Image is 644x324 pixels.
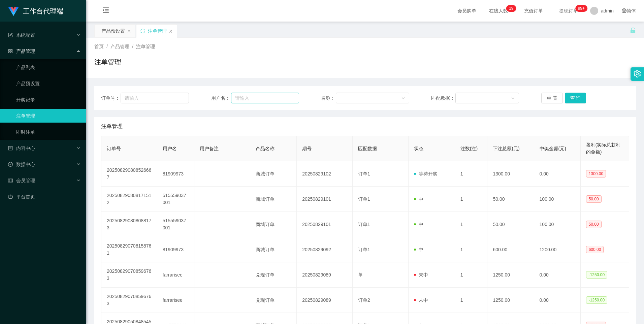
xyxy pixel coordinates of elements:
span: 内容中心 [8,145,35,151]
td: 20250829101 [297,212,353,237]
td: 20250829092 [297,237,353,262]
td: farrarisee [157,288,195,313]
span: 匹配数据 [358,146,377,151]
span: 状态 [414,146,423,151]
span: -1250.00 [586,296,607,304]
span: 注数(注) [460,146,478,151]
span: 等待开奖 [414,171,438,176]
span: 用户名 [163,146,177,151]
td: 202508290808088173 [101,212,157,237]
td: 202508290708596763 [101,288,157,313]
td: 1 [455,161,488,187]
i: 图标: appstore-o [8,49,13,54]
a: 产品列表 [16,61,81,74]
span: 注单管理 [101,122,123,130]
td: 1200.00 [534,237,581,262]
button: 重 置 [541,93,563,103]
td: 兑现订单 [250,288,297,313]
span: 提现订单 [556,8,581,13]
span: 用户名： [211,95,231,102]
td: 81909973 [157,237,195,262]
td: 0.00 [534,288,581,313]
td: 商城订单 [250,161,297,187]
span: 系统配置 [8,32,35,38]
i: 图标: table [8,178,13,183]
td: 600.00 [487,237,534,262]
td: 100.00 [534,187,581,212]
input: 请输入 [231,93,299,103]
i: 图标: sync [140,29,145,33]
span: 注单管理 [136,44,155,49]
span: 600.00 [586,246,604,253]
td: 20250829101 [297,187,353,212]
a: 注单管理 [16,109,81,123]
sup: 19 [506,5,516,12]
div: 注单管理 [148,25,167,37]
td: 商城订单 [250,237,297,262]
td: 50.00 [487,212,534,237]
td: 100.00 [534,212,581,237]
i: 图标: unlock [630,27,636,33]
span: 首页 [94,44,104,49]
span: 订单号 [107,146,121,151]
td: 202508290808526667 [101,161,157,187]
td: 20250829089 [297,262,353,288]
span: 订单号： [101,95,121,102]
td: 兑现订单 [250,262,297,288]
i: 图标: menu-fold [94,0,117,22]
span: 匹配数据： [431,95,455,102]
span: 订单1 [358,196,370,202]
td: 1 [455,288,488,313]
i: 图标: global [622,8,626,13]
td: farrarisee [157,262,195,288]
span: 产品管理 [110,44,129,49]
span: 下注总额(元) [493,146,519,151]
input: 请输入 [121,93,189,103]
span: 产品管理 [8,48,35,54]
a: 产品预设置 [16,77,81,90]
td: 515559037001 [157,187,195,212]
span: / [106,44,108,49]
button: 查 询 [565,93,586,103]
i: 图标: down [511,96,515,101]
i: 图标: setting [634,70,641,77]
h1: 注单管理 [94,57,121,67]
span: 产品名称 [256,146,275,151]
span: 数据中心 [8,162,35,167]
td: 1 [455,212,488,237]
td: 1 [455,237,488,262]
span: 1300.00 [586,170,606,177]
i: 图标: check-circle-o [8,162,13,167]
span: 中 [414,222,423,227]
a: 即时注单 [16,125,81,139]
a: 开奖记录 [16,93,81,106]
i: 图标: close [127,29,131,33]
span: 50.00 [586,195,602,203]
span: 订单2 [358,297,370,303]
span: 未中 [414,297,428,303]
span: 订单1 [358,171,370,176]
span: 会员管理 [8,178,35,183]
i: 图标: close [169,29,173,33]
span: -1250.00 [586,271,607,279]
td: 1 [455,262,488,288]
td: 20250829102 [297,161,353,187]
span: 中 [414,247,423,252]
p: 9 [511,5,514,12]
sup: 999 [575,5,587,12]
td: 202508290708158761 [101,237,157,262]
td: 202508290708596763 [101,262,157,288]
td: 81909973 [157,161,195,187]
span: / [132,44,133,49]
a: 工作台代理端 [8,8,63,13]
td: 商城订单 [250,212,297,237]
i: 图标: form [8,33,13,37]
span: 在线人数 [486,8,511,13]
td: 1300.00 [487,161,534,187]
span: 50.00 [586,221,602,228]
td: 515559037001 [157,212,195,237]
td: 商城订单 [250,187,297,212]
span: 用户备注 [200,146,219,151]
span: 盈利(实际总获利的金额) [586,142,621,155]
a: 图标: dashboard平台首页 [8,190,81,203]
